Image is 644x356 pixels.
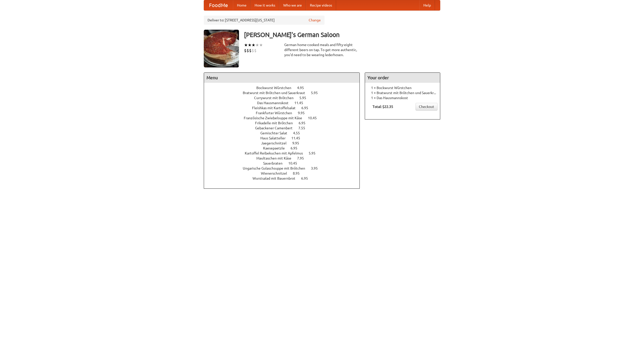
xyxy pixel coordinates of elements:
a: Das Hausmannskost 11.45 [257,101,312,105]
a: Kaesepaetzle 6.95 [263,146,307,150]
span: 11.45 [291,136,305,140]
span: 7.55 [298,126,310,130]
li: $ [247,48,249,53]
a: Bratwurst mit Brötchen und Sauerkraut 5.95 [243,91,327,95]
span: Haus Salatteller [260,136,291,140]
li: ★ [255,42,259,48]
span: 5.95 [299,96,311,100]
span: 9.95 [298,111,310,115]
span: 6.95 [301,106,313,110]
b: Total: $22.35 [373,105,393,109]
span: 3.95 [311,166,323,170]
a: FoodMe [204,0,233,10]
li: 1 × Bockwurst Würstchen [368,85,437,90]
span: Wienerschnitzel [261,171,292,175]
a: Haus Salatteller 11.45 [260,136,309,140]
span: Kaesepaetzle [263,146,290,150]
a: Gebackener Camenbert 7.55 [255,126,314,130]
span: 6.95 [299,121,310,125]
span: Currywurst mit Brötchen [254,96,299,100]
div: German home-cooked meals and fifty-eight different beers on tap. To get more authentic, you'd nee... [284,42,360,57]
a: Currywurst mit Brötchen 5.95 [254,96,315,100]
li: $ [252,48,254,53]
a: Kartoffel Reibekuchen mit Apfelmus 5.95 [245,151,325,155]
span: 8.95 [293,171,305,175]
li: 1 × Bratwurst mit Brötchen und Sauerkraut [368,90,437,95]
h3: [PERSON_NAME]'s German Saloon [244,30,440,40]
a: Recipe videos [306,0,336,10]
li: $ [254,48,257,53]
a: Frankfurter Würstchen 9.95 [256,111,314,115]
h4: Menu [204,73,359,83]
span: 6.95 [301,176,313,180]
a: Jaegerschnitzel 9.95 [261,141,308,145]
a: Bockwurst Würstchen 4.95 [256,86,313,90]
a: How it works [251,0,279,10]
span: Ungarische Gulaschsuppe mit Brötchen [243,166,310,170]
a: Französische Zwiebelsuppe mit Käse 10.45 [244,116,326,120]
li: ★ [248,42,252,48]
a: Change [309,18,321,23]
li: $ [244,48,247,53]
a: Frikadelle mit Brötchen 6.95 [255,121,315,125]
a: Sauerbraten 10.45 [263,161,306,165]
span: Gebackener Camenbert [255,126,298,130]
span: Frikadelle mit Brötchen [255,121,298,125]
a: Ungarische Gulaschsuppe mit Brötchen 3.95 [243,166,327,170]
a: Checkout [416,103,437,110]
span: 4.55 [293,131,305,135]
span: Bockwurst Würstchen [256,86,296,90]
span: 5.95 [311,91,323,95]
img: angular.jpg [204,30,239,67]
li: 1 × Das Hausmannskost [368,95,437,100]
span: Bratwurst mit Brötchen und Sauerkraut [243,91,310,95]
span: Gemischter Salat [260,131,292,135]
span: 9.95 [292,141,304,145]
span: 10.45 [308,116,322,120]
li: ★ [244,42,248,48]
div: Deliver to: [STREET_ADDRESS][US_STATE] [204,16,325,25]
a: Maultaschen mit Käse 7.95 [256,156,313,160]
li: ★ [252,42,255,48]
a: Fleishkas mit Kartoffelsalat 6.95 [252,106,317,110]
span: Fleishkas mit Kartoffelsalat [252,106,301,110]
a: Home [233,0,251,10]
span: Kartoffel Reibekuchen mit Apfelmus [245,151,308,155]
span: Französische Zwiebelsuppe mit Käse [244,116,307,120]
span: Jaegerschnitzel [261,141,292,145]
a: Who we are [279,0,306,10]
span: Sauerbraten [263,161,288,165]
span: Maultaschen mit Käse [256,156,296,160]
span: 6.95 [291,146,302,150]
a: Gemischter Salat 4.55 [260,131,309,135]
h4: Your order [365,73,440,83]
span: Wurstsalad mit Bauernbrot [253,176,300,180]
li: ★ [259,42,263,48]
span: 5.95 [309,151,320,155]
span: 7.95 [297,156,309,160]
a: Wienerschnitzel 8.95 [261,171,309,175]
span: 4.95 [297,86,309,90]
span: 10.45 [288,161,302,165]
a: Help [419,0,435,10]
li: $ [249,48,252,53]
span: Das Hausmannskost [257,101,294,105]
a: Wurstsalad mit Bauernbrot 6.95 [253,176,317,180]
span: Frankfurter Würstchen [256,111,297,115]
span: 11.45 [294,101,308,105]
